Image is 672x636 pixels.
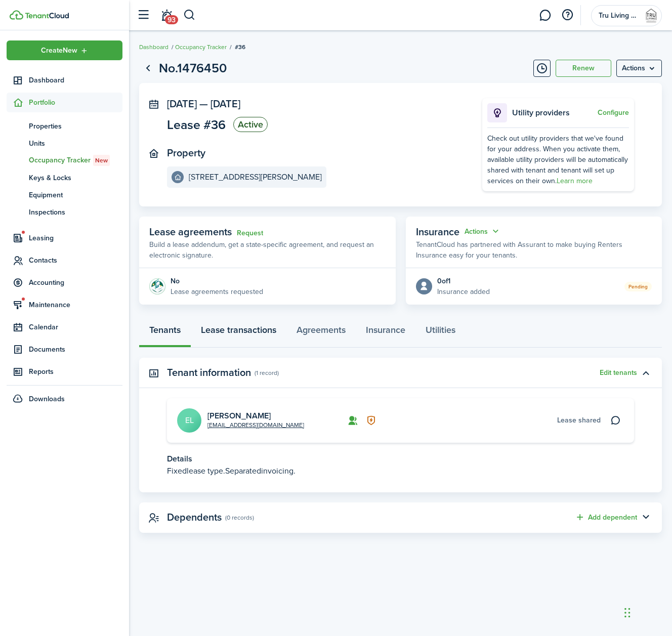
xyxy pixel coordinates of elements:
span: Dashboard [29,75,122,86]
span: Lease shared [557,415,601,426]
button: Open sidebar [134,6,153,25]
button: Actions [465,226,501,237]
img: TenantCloud [10,10,23,20]
a: [PERSON_NAME] [207,410,271,421]
a: Inspections [7,203,122,221]
button: Edit tenants [600,369,637,377]
panel-main-subtitle: (0 records) [225,513,254,522]
button: Open resource center [559,7,576,24]
a: Go back [139,60,156,77]
button: Add dependent [575,512,637,523]
status: Active [233,117,268,132]
span: #36 [235,43,245,52]
a: Lease transactions [191,317,286,348]
span: Contacts [29,255,122,266]
a: Dashboard [139,43,169,52]
div: 0 of 1 [437,276,490,286]
span: Equipment [29,190,122,200]
span: Downloads [29,394,65,404]
span: Inspections [29,207,122,218]
button: Configure [598,109,629,117]
panel-main-title: Tenant information [167,367,251,378]
a: Agreements [286,317,356,348]
p: Insurance added [437,286,490,297]
a: Keys & Locks [7,169,122,186]
span: Keys & Locks [29,173,122,183]
button: Open menu [616,60,662,77]
p: Build a lease addendum, get a state-specific agreement, and request an electronic signature. [149,239,386,261]
button: Open menu [7,40,122,60]
span: Properties [29,121,122,132]
iframe: Chat Widget [621,587,672,636]
div: No [171,276,263,286]
span: Accounting [29,277,122,288]
p: Utility providers [512,107,595,119]
span: lease type. [187,465,225,477]
button: Open menu [465,226,501,237]
a: Notifications [157,3,176,28]
span: invoicing. [261,465,296,477]
button: Timeline [533,60,551,77]
p: Details [167,453,634,465]
p: TenantCloud has partnered with Assurant to make buying Renters Insurance easy for your tenants. [416,239,652,261]
avatar-text: EL [177,408,201,433]
a: Units [7,135,122,152]
span: Create New [41,47,77,54]
a: Learn more [557,176,593,186]
span: — [199,96,208,111]
span: Tru Living Company, LLC [599,12,639,19]
img: Tru Living Company, LLC [643,8,659,24]
span: Lease agreements [149,224,232,239]
a: Properties [7,117,122,135]
span: [DATE] [167,96,197,111]
h1: No.1476450 [159,59,227,78]
a: Equipment [7,186,122,203]
span: Occupancy Tracker [29,155,122,166]
span: Calendar [29,322,122,332]
a: Messaging [535,3,555,28]
panel-main-title: Dependents [167,512,222,523]
a: Utilities [415,317,466,348]
span: Lease #36 [167,118,226,131]
e-details-info-title: [STREET_ADDRESS][PERSON_NAME] [189,173,322,182]
menu-btn: Actions [616,60,662,77]
panel-main-title: Property [167,147,205,159]
span: Units [29,138,122,149]
span: [DATE] [211,96,240,111]
span: 93 [165,15,178,24]
panel-main-subtitle: (1 record) [255,368,279,377]
a: Occupancy TrackerNew [7,152,122,169]
a: [EMAIL_ADDRESS][DOMAIN_NAME] [207,420,304,430]
span: Reports [29,366,122,377]
a: Request [237,229,263,237]
p: Lease agreements requested [171,286,263,297]
button: Search [183,7,196,24]
p: Fixed Separated [167,465,634,477]
span: Insurance [416,224,459,239]
img: Agreement e-sign [149,278,165,294]
a: Dashboard [7,70,122,90]
a: Insurance [356,317,415,348]
span: Maintenance [29,300,122,310]
panel-main-body: Toggle accordion [139,398,662,492]
a: Reports [7,362,122,381]
span: Portfolio [29,97,122,108]
button: Renew [556,60,611,77]
div: Check out utility providers that we've found for your address. When you activate them, available ... [487,133,629,186]
div: Drag [624,598,631,628]
status: Pending [624,282,652,291]
button: Toggle accordion [637,364,654,381]
button: Toggle accordion [637,509,654,526]
img: TenantCloud [25,13,69,19]
a: Occupancy Tracker [175,43,227,52]
span: New [95,156,108,165]
span: Leasing [29,233,122,243]
span: Documents [29,344,122,355]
